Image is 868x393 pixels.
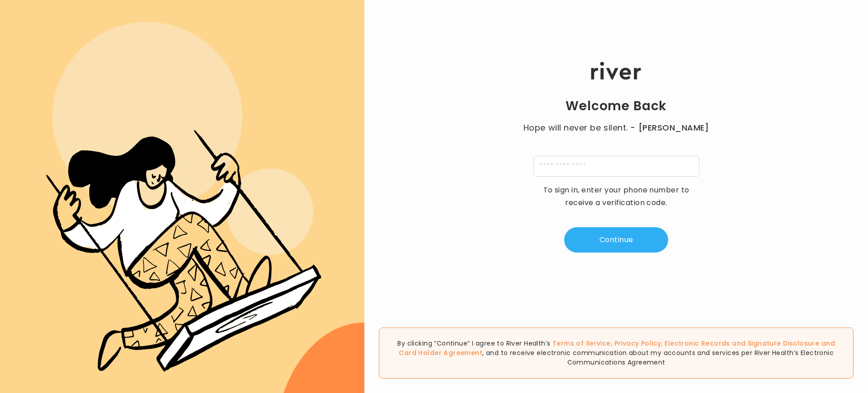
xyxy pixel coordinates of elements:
a: Card Holder Agreement [399,348,482,357]
span: , and to receive electronic communication about my accounts and services per River Health’s Elect... [482,348,834,367]
a: Terms of Service [552,339,611,348]
h1: Welcome Back [566,98,667,114]
p: Hope will never be silent. [514,122,718,134]
div: By clicking “Continue” I agree to River Health’s [379,327,854,379]
a: Privacy Policy [614,339,661,348]
span: , , and [399,339,835,357]
button: Continue [564,227,668,253]
a: Electronic Records and Signature Disclosure [665,339,819,348]
p: To sign in, enter your phone number to receive a verification code. [537,184,695,209]
span: - [PERSON_NAME] [630,122,709,134]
